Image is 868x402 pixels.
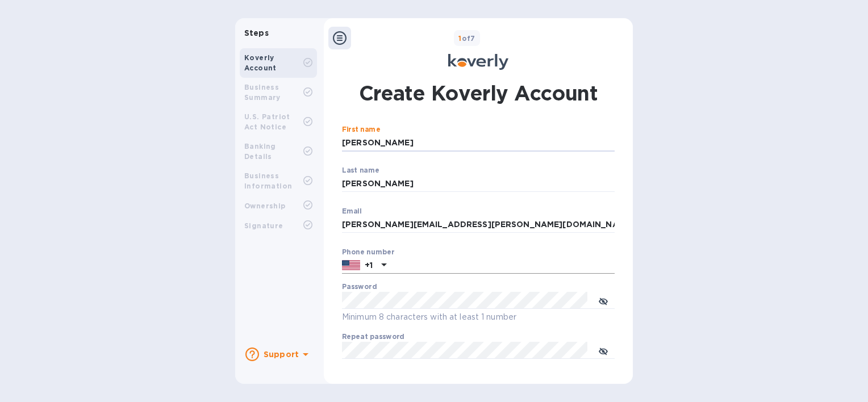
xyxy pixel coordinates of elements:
label: Password [342,284,377,291]
button: toggle password visibility [592,339,615,362]
label: Last name [342,167,379,174]
label: First name [342,127,380,133]
b: Ownership [244,202,286,210]
img: US [342,259,360,271]
p: Minimum 8 characters with at least 1 number [342,311,615,324]
b: Signature [244,221,283,230]
b: U.S. Patriot Act Notice [244,112,290,131]
input: Enter your last name [342,175,615,192]
span: 1 [458,34,461,43]
b: of 7 [458,34,475,43]
h1: Create Koverly Account [359,79,598,107]
b: Banking Details [244,142,276,161]
b: Business Information [244,171,292,190]
input: Email [342,216,615,233]
b: Steps [244,28,269,37]
label: Email [342,208,362,215]
p: +1 [365,259,373,271]
button: toggle password visibility [592,289,615,312]
b: Support [264,350,299,359]
b: Koverly Account [244,53,277,72]
input: Enter your first name [342,135,615,152]
b: Business Summary [244,83,281,102]
label: Repeat password [342,334,404,341]
label: Phone number [342,249,394,256]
